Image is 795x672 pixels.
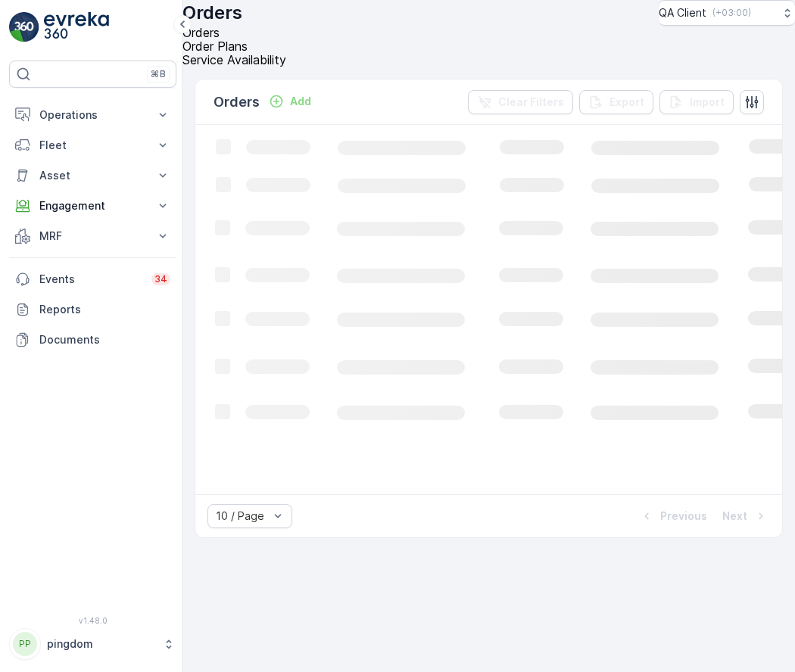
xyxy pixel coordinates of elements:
[498,95,564,110] p: Clear Filters
[47,636,155,652] p: pingdom
[9,191,176,221] button: Engagement
[182,39,248,54] span: Order Plans
[44,12,109,42] img: logo_light-DOdMpM7g.png
[9,264,176,294] a: Events34
[182,52,286,67] span: Service Availability
[214,92,260,113] p: Orders
[9,325,176,355] a: Documents
[39,107,146,123] p: Operations
[39,272,142,287] p: Events
[9,130,176,160] button: Fleet
[13,632,37,656] div: PP
[579,90,653,114] button: Export
[660,509,707,524] p: Previous
[9,12,39,42] img: logo
[9,628,176,660] button: PPpingdom
[609,95,644,110] p: Export
[638,507,709,525] button: Previous
[39,138,146,153] p: Fleet
[9,616,176,625] span: v 1.48.0
[39,229,146,244] p: MRF
[39,198,146,213] p: Engagement
[182,1,242,25] p: Orders
[263,92,317,110] button: Add
[290,94,311,109] p: Add
[154,273,167,285] p: 34
[690,95,725,110] p: Import
[659,5,706,20] p: QA Client
[9,221,176,251] button: MRF
[39,302,170,317] p: Reports
[659,90,734,114] button: Import
[39,332,170,347] p: Documents
[182,25,220,40] span: Orders
[39,168,146,183] p: Asset
[712,7,751,19] p: ( +03:00 )
[9,294,176,325] a: Reports
[722,509,747,524] p: Next
[9,160,176,191] button: Asset
[721,507,770,525] button: Next
[151,68,166,80] p: ⌘B
[468,90,573,114] button: Clear Filters
[9,100,176,130] button: Operations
